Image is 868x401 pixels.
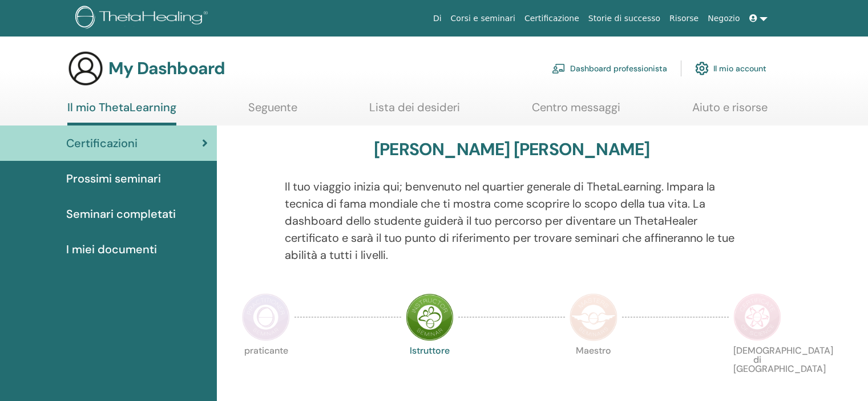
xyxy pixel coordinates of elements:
[733,293,781,341] img: Certificate of Science
[406,346,454,394] p: Istruttore
[406,293,454,341] img: Instructor
[665,8,703,29] a: Risorse
[374,139,649,160] h3: [PERSON_NAME] [PERSON_NAME]
[67,50,104,87] img: generic-user-icon.jpg
[285,178,739,264] p: Il tuo viaggio inizia qui; benvenuto nel quartier generale di ThetaLearning. Impara la tecnica di...
[520,8,584,29] a: Certificazione
[66,241,157,258] span: I miei documenti
[733,346,781,394] p: [DEMOGRAPHIC_DATA] di [GEOGRAPHIC_DATA]
[108,58,225,79] h3: My Dashboard
[66,135,138,152] span: Certificazioni
[532,100,620,123] a: Centro messaggi
[242,293,290,341] img: Practitioner
[66,170,161,187] span: Prossimi seminari
[248,100,297,123] a: Seguente
[570,346,617,394] p: Maestro
[703,8,744,29] a: Negozio
[584,8,665,29] a: Storie di successo
[67,100,176,125] a: Il mio ThetaLearning
[369,100,460,123] a: Lista dei desideri
[75,6,212,31] img: logo.png
[66,205,176,222] span: Seminari completati
[552,63,566,74] img: chalkboard-teacher.svg
[570,293,617,341] img: Master
[446,8,520,29] a: Corsi e seminari
[552,56,667,81] a: Dashboard professionista
[692,100,768,123] a: Aiuto e risorse
[242,346,290,394] p: praticante
[429,8,446,29] a: Di
[695,56,766,81] a: Il mio account
[695,59,709,78] img: cog.svg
